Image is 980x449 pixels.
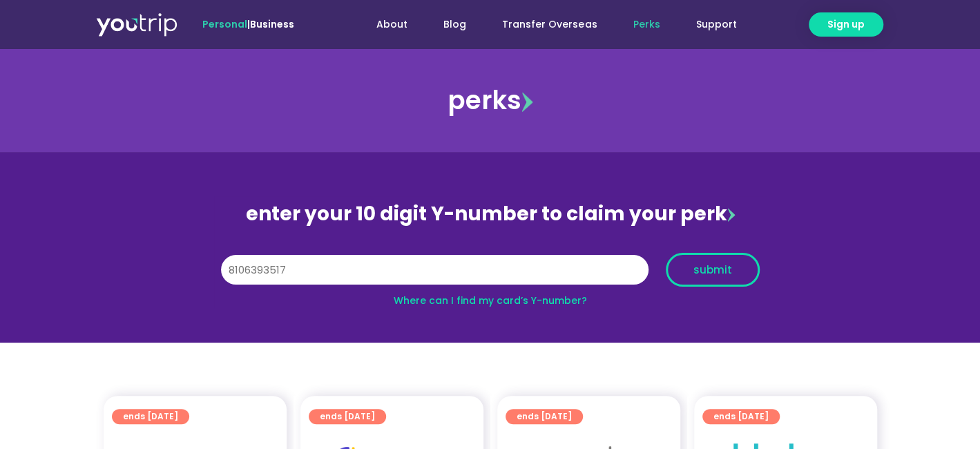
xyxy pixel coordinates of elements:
span: | [202,17,294,31]
span: ends [DATE] [713,409,769,424]
span: ends [DATE] [123,409,178,424]
span: ends [DATE] [517,409,572,424]
a: Perks [615,12,678,37]
a: Business [250,17,294,31]
form: Y Number [221,253,760,297]
span: Personal [202,17,247,31]
span: Sign up [827,17,865,32]
input: 10 digit Y-number (e.g. 8123456789) [221,255,648,285]
a: ends [DATE] [702,409,780,424]
nav: Menu [332,12,754,37]
a: ends [DATE] [506,409,583,424]
button: submit [666,253,760,287]
a: Where can I find my card’s Y-number? [394,294,587,307]
a: Transfer Overseas [484,12,615,37]
a: Sign up [809,12,883,37]
a: ends [DATE] [112,409,189,424]
span: ends [DATE] [320,409,375,424]
a: ends [DATE] [309,409,386,424]
span: submit [693,265,732,275]
a: About [358,12,425,37]
a: Support [678,12,754,37]
a: Blog [425,12,484,37]
div: enter your 10 digit Y-number to claim your perk [214,196,767,232]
